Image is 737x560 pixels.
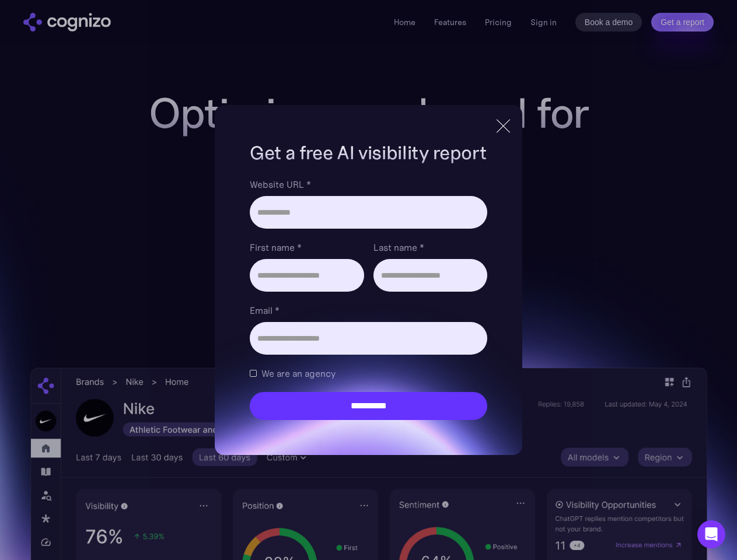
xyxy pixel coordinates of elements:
[261,366,336,380] span: We are an agency
[250,140,487,166] h1: Get a free AI visibility report
[697,520,725,548] div: Open Intercom Messenger
[373,240,487,254] label: Last name *
[250,177,487,420] form: Brand Report Form
[250,177,487,191] label: Website URL *
[250,303,487,317] label: Email *
[250,240,364,254] label: First name *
